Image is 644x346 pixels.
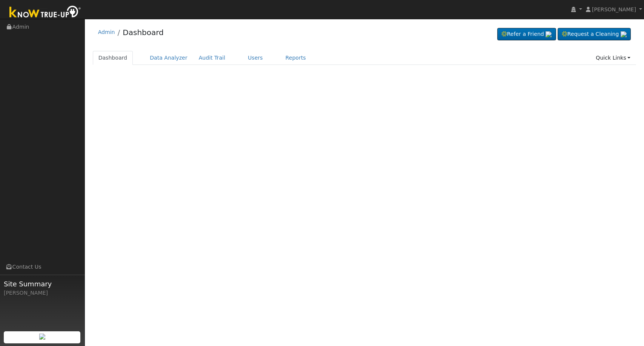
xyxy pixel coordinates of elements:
[497,28,556,41] a: Refer a Friend
[4,279,81,289] span: Site Summary
[242,51,269,65] a: Users
[98,29,115,35] a: Admin
[546,31,552,37] img: retrieve
[123,28,164,37] a: Dashboard
[592,6,636,12] span: [PERSON_NAME]
[6,4,85,21] img: Know True-Up
[558,28,631,41] a: Request a Cleaning
[193,51,231,65] a: Audit Trail
[280,51,312,65] a: Reports
[621,31,627,37] img: retrieve
[144,51,193,65] a: Data Analyzer
[590,51,636,65] a: Quick Links
[39,334,45,340] img: retrieve
[4,289,81,297] div: [PERSON_NAME]
[93,51,133,65] a: Dashboard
